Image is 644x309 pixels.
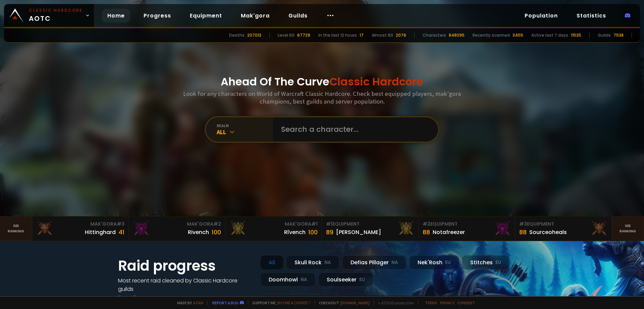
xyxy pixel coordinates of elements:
[423,221,430,227] span: # 2
[462,255,509,270] div: Stitches
[118,228,124,237] div: 41
[423,221,511,228] div: Equipment
[118,294,162,301] a: See all progress
[318,272,373,287] div: Soulseeker
[419,217,515,241] a: #2Equipment88Notafreezer
[318,32,357,38] div: In the last 12 hours
[612,217,644,241] a: Seeranking
[102,9,130,23] a: Home
[326,228,333,237] div: 89
[473,32,510,38] div: Recently scanned
[217,123,273,128] div: realm
[212,300,238,305] a: Report a bug
[193,300,203,305] a: a fan
[85,228,116,236] div: Hittinghard
[278,32,294,38] div: Level 60
[260,272,316,287] div: Doomhowl
[29,7,83,13] small: Classic Hardcore
[598,32,611,38] div: Guilds
[340,300,370,305] a: [DOMAIN_NAME]
[445,259,451,266] small: EU
[118,255,252,276] h1: Raid progress
[359,276,365,283] small: EU
[440,300,454,305] a: Privacy
[396,32,406,38] div: 2076
[329,74,423,89] span: Classic Hardcore
[433,228,465,236] div: Notafreezer
[360,32,364,38] div: 17
[184,9,227,23] a: Equipment
[118,276,252,293] h4: Most recent raid cleaned by Classic Hardcore guilds
[284,228,306,236] div: Rîvench
[613,32,624,38] div: 7538
[221,74,423,90] h1: Ahead Of The Curve
[212,228,221,237] div: 100
[297,32,310,38] div: 67729
[423,228,430,237] div: 88
[315,300,370,305] span: Checkout
[519,9,563,23] a: Population
[495,259,501,266] small: EU
[248,300,311,305] span: Support me,
[409,255,459,270] div: Nek'Rosh
[457,300,475,305] a: Consent
[513,32,523,38] div: 3455
[311,221,318,227] span: # 1
[283,9,313,23] a: Guilds
[188,228,209,236] div: Rivench
[229,221,318,228] div: Mak'Gora
[372,32,393,38] div: Almost 60
[425,300,437,305] a: Terms
[286,255,339,270] div: Skull Rock
[235,9,275,23] a: Mak'gora
[217,128,273,136] div: All
[324,259,331,266] small: NA
[117,221,124,227] span: # 3
[326,221,414,228] div: Equipment
[308,228,318,237] div: 100
[229,32,245,38] div: Deaths
[571,32,581,38] div: 11535
[531,32,568,38] div: Active last 7 days
[29,7,83,24] span: AOTC
[225,217,322,241] a: Mak'Gora#1Rîvench100
[277,117,430,142] input: Search a character...
[571,9,611,23] a: Statistics
[342,255,407,270] div: Defias Pillager
[529,228,567,236] div: Sourceoheals
[449,32,465,38] div: 848095
[133,221,221,228] div: Mak'Gora
[326,221,332,227] span: # 1
[247,32,261,38] div: 207013
[36,221,124,228] div: Mak'Gora
[519,228,527,237] div: 88
[322,217,419,241] a: #1Equipment89[PERSON_NAME]
[301,276,307,283] small: NA
[138,9,176,23] a: Progress
[129,217,225,241] a: Mak'Gora#2Rivench100
[4,4,94,27] a: Classic HardcoreAOTC
[336,228,381,236] div: [PERSON_NAME]
[32,217,129,241] a: Mak'Gora#3Hittinghard41
[374,300,414,305] span: v. d752d5 - production
[213,221,221,227] span: # 2
[173,300,203,305] span: Made by
[277,300,311,305] a: Buy me a coffee
[391,259,398,266] small: NA
[519,221,607,228] div: Equipment
[519,221,527,227] span: # 3
[260,255,283,270] div: All
[515,217,612,241] a: #3Equipment88Sourceoheals
[423,32,446,38] div: Characters
[180,90,464,105] h3: Look for any characters on World of Warcraft Classic Hardcore. Check best equipped players, mak'g...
